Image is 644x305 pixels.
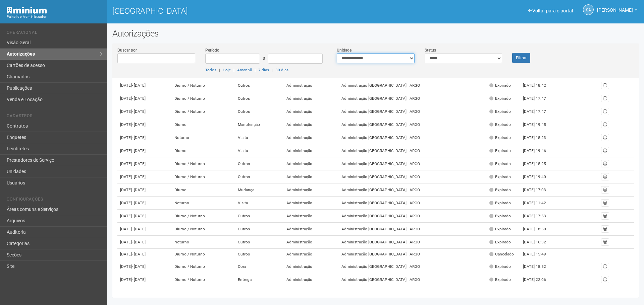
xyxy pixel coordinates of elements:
td: Administração [GEOGRAPHIC_DATA] | ARGO [339,118,487,131]
td: [DATE] 15:23 [520,131,557,144]
a: Voltar para o portal [528,8,573,13]
td: [DATE] 17:03 [520,183,557,197]
td: Visita [235,131,284,144]
td: [DATE] 16:32 [520,236,557,249]
td: [DATE] 17:47 [520,105,557,118]
td: Noturno [172,131,235,144]
td: Visita [235,144,284,157]
li: Cadastros [7,113,102,121]
td: [DATE] [117,210,172,223]
td: Diurno / Noturno [172,223,235,236]
div: Expirado [489,226,511,232]
span: - [DATE] [132,83,146,88]
td: Noturno [172,197,235,210]
td: Outros [235,157,284,170]
td: [DATE] [117,260,172,273]
td: Administração [284,249,339,260]
div: Expirado [489,122,511,128]
td: Diurno / Noturno [172,210,235,223]
td: Outros [235,105,284,118]
div: Expirado [489,83,511,88]
td: [DATE] [117,92,172,105]
td: Administração [GEOGRAPHIC_DATA] | ARGO [339,197,487,210]
div: Expirado [489,135,511,141]
span: | [219,68,220,72]
td: [DATE] [117,105,172,118]
td: Administração [284,92,339,105]
td: Visita [235,197,284,210]
td: Entrega [235,273,284,286]
td: Diurno / Noturno [172,105,235,118]
label: Status [425,47,436,53]
td: Administração [GEOGRAPHIC_DATA] | ARGO [339,144,487,157]
td: Administração [284,105,339,118]
td: Administração [GEOGRAPHIC_DATA] | ARGO [339,273,487,286]
td: Administração [284,183,339,197]
span: - [DATE] [132,135,146,140]
td: Outros [235,170,284,183]
span: - [DATE] [132,174,146,179]
span: - [DATE] [132,96,146,101]
td: Administração [GEOGRAPHIC_DATA] | ARGO [339,210,487,223]
td: Administração [284,273,339,286]
td: Administração [284,236,339,249]
div: Expirado [489,161,511,167]
td: Administração [284,131,339,144]
td: Administração [GEOGRAPHIC_DATA] | ARGO [339,260,487,273]
div: Expirado [489,109,511,115]
span: - [DATE] [132,227,146,231]
div: Painel do Administrador [7,14,102,20]
td: [DATE] 18:52 [520,260,557,273]
td: Administração [GEOGRAPHIC_DATA] | ARGO [339,236,487,249]
span: - [DATE] [132,187,146,192]
div: Expirado [489,277,511,283]
td: Administração [284,210,339,223]
td: Obra [235,260,284,273]
h2: Autorizações [112,28,639,39]
td: Administração [284,157,339,170]
span: - [DATE] [132,109,146,114]
td: Diurno / Noturno [172,79,235,92]
td: [DATE] [117,236,172,249]
a: Amanhã [237,68,252,72]
span: - [DATE] [132,201,146,205]
td: [DATE] [117,118,172,131]
td: Mudança [235,183,284,197]
span: - [DATE] [132,277,146,282]
td: [DATE] 15:49 [520,249,557,260]
td: [DATE] [117,170,172,183]
td: Administração [284,118,339,131]
label: Unidade [337,47,352,53]
td: [DATE] [117,183,172,197]
span: | [255,68,256,72]
span: - [DATE] [132,161,146,166]
td: [DATE] [117,157,172,170]
li: Configurações [7,197,102,204]
td: [DATE] 11:42 [520,197,557,210]
td: Administração [GEOGRAPHIC_DATA] | ARGO [339,79,487,92]
td: Diurno / Noturno [172,157,235,170]
span: - [DATE] [132,122,146,127]
td: Noturno [172,236,235,249]
td: [DATE] [117,144,172,157]
button: Filtrar [512,53,530,63]
div: Expirado [489,200,511,206]
td: [DATE] [117,197,172,210]
span: Silvio Anjos [597,1,633,13]
a: 30 dias [275,68,288,72]
div: Expirado [489,213,511,219]
td: Outros [235,92,284,105]
td: Diurno [172,183,235,197]
td: Administração [GEOGRAPHIC_DATA] | ARGO [339,92,487,105]
div: Expirado [489,174,511,180]
td: Administração [GEOGRAPHIC_DATA] | ARGO [339,223,487,236]
a: Todos [205,68,216,72]
td: [DATE] 17:53 [520,210,557,223]
td: [DATE] [117,131,172,144]
td: Administração [GEOGRAPHIC_DATA] | ARGO [339,249,487,260]
td: Diurno [172,144,235,157]
span: | [272,68,273,72]
td: Administração [284,79,339,92]
td: Administração [284,170,339,183]
td: Outros [235,249,284,260]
